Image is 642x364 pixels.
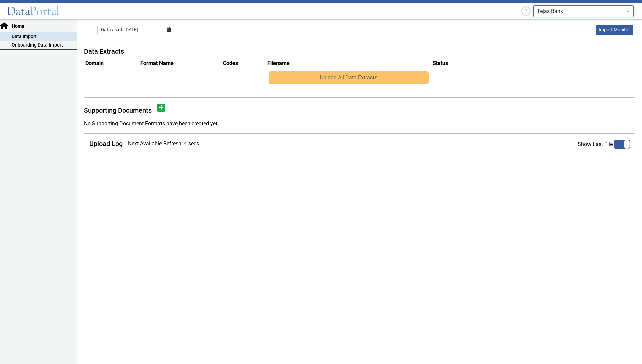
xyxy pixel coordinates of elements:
span: Data as of: [DATE] [101,26,138,33]
label: Show Last File [578,140,630,149]
h5: Data Extracts [84,47,635,55]
ng-select: Tejas Bank [533,5,634,17]
span: Data [7,4,30,18]
a: This is available for Darling Employees only [596,25,633,35]
span: Next Available Refresh: 4 secs [128,140,199,150]
h5: Supporting Documents [84,106,154,114]
h5: Upload Log [89,140,123,148]
div: Help [519,5,533,18]
th: Status [431,58,531,69]
table: Uploads [84,58,635,87]
span: Home [11,23,71,30]
div: No Supporting Document Formats have been created yet. [84,120,635,128]
th: Filename [266,58,431,69]
button: Add document [157,104,165,112]
span: Portal [30,4,60,18]
th: Domain [84,58,139,69]
th: Format Name [139,58,222,69]
app-toggle-switch: Disable this to show all files [578,140,630,150]
th: Codes [222,58,266,69]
